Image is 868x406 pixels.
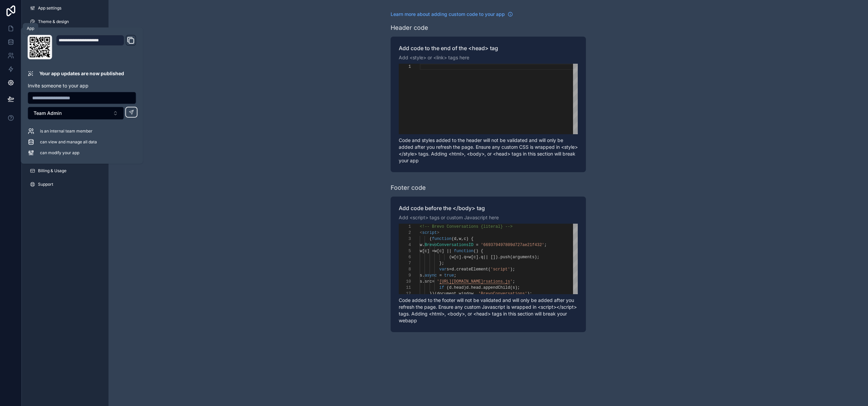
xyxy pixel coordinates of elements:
div: 9 [399,272,411,279]
span: appendChild [483,285,510,290]
span: . [452,285,454,290]
span: ); [527,291,532,296]
span: q [464,255,466,260]
span: c [439,249,442,253]
span: q [481,255,483,260]
span: rsations.js [483,279,510,284]
span: = [476,243,478,247]
span: ); [535,255,539,260]
span: Learn more about adding custom code to your app [391,11,505,18]
span: . [422,243,425,247]
span: = [432,279,434,284]
span: w [434,249,437,253]
span: s [420,273,422,278]
div: 1 [399,224,411,230]
span: [URL][DOMAIN_NAME] [439,279,484,284]
span: push [500,255,510,260]
span: || [483,255,488,260]
span: d [454,237,456,241]
span: < [420,230,422,235]
span: c [456,255,459,260]
span: = [432,249,434,253]
span: > [437,230,439,235]
span: [ [454,255,456,260]
span: src [425,279,432,284]
span: App settings [38,5,61,11]
span: Support [38,182,53,187]
a: Billing & Usage [24,165,106,176]
span: ]. [476,255,481,260]
span: ' [437,279,439,284]
span: 'script' [491,267,510,272]
span: ]. [459,255,463,260]
span: function [454,249,474,253]
div: 10 [399,279,411,285]
span: { [471,237,473,241]
span: ) [466,237,469,241]
span: { [481,249,483,253]
span: ); [510,267,515,272]
span: '669379497809d727ae21f432' [481,243,544,247]
div: 5 [399,248,411,254]
span: if [439,285,444,290]
span: Billing & Usage [38,168,66,174]
span: ; [454,273,456,278]
div: 6 [399,254,411,260]
p: Add <style> or <link> tags here [399,54,578,61]
span: = [439,273,442,278]
a: Support [24,179,106,190]
button: Select Button [28,107,124,120]
span: can modify your app [40,150,79,156]
span: , [456,291,459,296]
p: Your app updates are now published [39,70,124,77]
span: ] [427,249,430,253]
p: Code and styles added to the header will not be validated and will only be added after you refres... [399,137,578,164]
p: Invite someone to your app [28,82,136,89]
span: 'BrevoConversations' [478,291,527,296]
span: d [466,285,469,290]
span: arguments [513,255,535,260]
span: ( [488,267,491,272]
a: Theme & design [24,16,106,27]
span: c [473,255,476,260]
span: window [459,291,473,296]
div: Footer code [391,183,426,192]
span: <!-- Brevo Conversations {literal} --> [420,224,513,229]
span: w [459,237,461,241]
div: 1 [399,64,411,70]
span: BrevoConversationsID [425,243,473,247]
div: Domain and Custom Link [56,35,136,59]
div: 4 [399,242,411,248]
div: 2 [399,230,411,236]
span: []). [491,255,500,260]
span: var [439,267,447,272]
span: })( [430,291,437,296]
span: script [422,230,437,235]
span: ; [544,243,547,247]
span: function [432,237,452,241]
span: [ [422,249,425,253]
span: ( [449,255,451,260]
span: ( [452,237,454,241]
div: 11 [399,285,411,291]
span: . [481,285,483,290]
span: ( [447,285,449,290]
p: Add <script> tags or custom Javascript here [399,214,578,221]
span: = [466,255,469,260]
span: w [420,243,422,247]
span: ( [430,237,432,241]
span: s [420,279,422,284]
span: , [461,237,463,241]
div: 3 [399,236,411,242]
span: Theme & design [38,19,69,24]
span: c [464,237,466,241]
span: () [473,249,478,253]
span: w [420,249,422,253]
span: . [422,279,425,284]
span: }; [439,261,444,266]
span: true [444,273,454,278]
label: Add code to the end of the <head> tag [399,45,578,52]
span: , [473,291,476,296]
span: async [425,273,437,278]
